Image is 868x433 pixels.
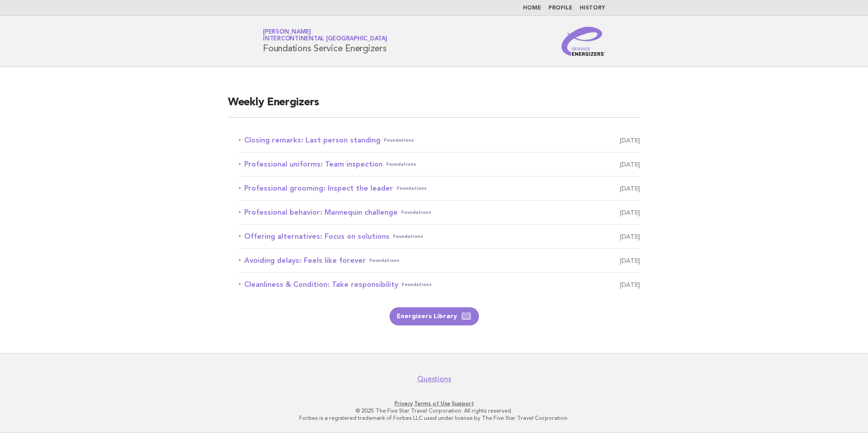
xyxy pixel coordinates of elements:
a: Professional behavior: Mannequin challengeFoundations [DATE] [239,206,640,219]
span: Foundations [402,278,432,291]
a: Support [452,400,474,407]
a: Professional uniforms: Team inspectionFoundations [DATE] [239,158,640,171]
a: Terms of Use [414,400,450,407]
span: Foundations [393,230,423,243]
span: Foundations [384,134,414,147]
a: Questions [417,374,451,384]
a: History [580,5,605,11]
a: Profile [548,5,572,11]
h1: Foundations Service Energizers [263,30,387,53]
span: [DATE] [620,158,640,171]
p: Forbes is a registered trademark of Forbes LLC used under license by The Five Star Travel Corpora... [156,414,712,422]
a: Offering alternatives: Focus on solutionsFoundations [DATE] [239,230,640,243]
span: Foundations [386,158,416,171]
span: Foundations [370,254,399,267]
img: Service Energizers [562,27,605,56]
a: Energizers Library [390,307,479,325]
p: © 2025 The Five Star Travel Corporation. All rights reserved. [156,407,712,414]
span: [DATE] [620,182,640,195]
a: Cleanliness & Condition: Take responsibilityFoundations [DATE] [239,278,640,291]
span: [DATE] [620,134,640,147]
a: Professional grooming: Inspect the leaderFoundations [DATE] [239,182,640,195]
p: · · [156,400,712,407]
a: Closing remarks: Last person standingFoundations [DATE] [239,134,640,147]
span: [DATE] [620,254,640,267]
h2: Weekly Energizers [228,95,640,118]
span: Foundations [397,182,427,195]
a: Home [523,5,541,11]
a: Privacy [395,400,413,407]
span: [DATE] [620,206,640,219]
span: [DATE] [620,230,640,243]
span: InterContinental [GEOGRAPHIC_DATA] [263,36,387,42]
span: [DATE] [620,278,640,291]
span: Foundations [401,206,431,219]
a: Avoiding delays: Feels like foreverFoundations [DATE] [239,254,640,267]
a: [PERSON_NAME]InterContinental [GEOGRAPHIC_DATA] [263,29,387,42]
